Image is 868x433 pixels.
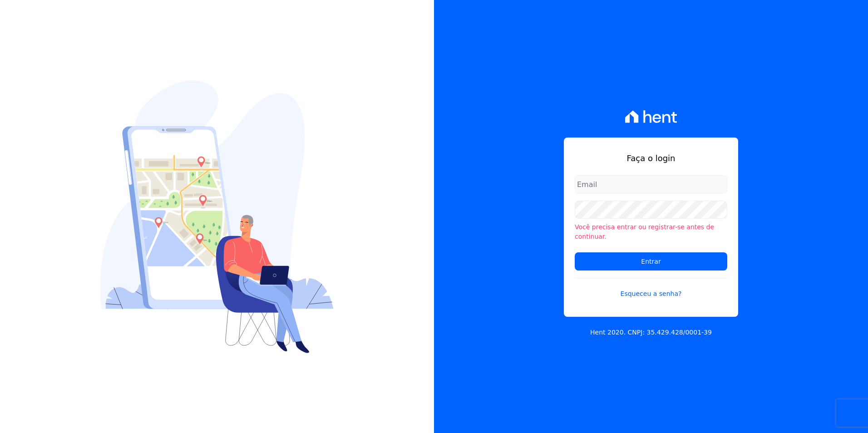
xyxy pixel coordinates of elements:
[575,278,727,299] a: Esqueceu a senha?
[575,222,727,241] li: Você precisa entrar ou registrar-se antes de continuar.
[575,175,727,193] input: Email
[590,328,712,337] p: Hent 2020. CNPJ: 35.429.428/0001-39
[100,80,334,353] img: Login
[575,152,727,164] h1: Faça o login
[575,252,727,271] input: Entrar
